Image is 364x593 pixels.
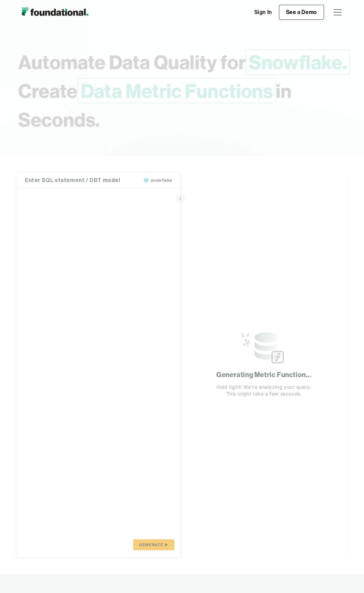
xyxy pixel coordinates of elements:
[18,5,92,19] a: home
[246,50,350,75] span: Snowflake.
[216,370,311,379] h1: Generating Metric Function...
[18,5,92,19] img: Foundational Logo
[247,5,279,20] a: Sign In
[78,78,276,103] span: Data Metric Functions
[144,178,172,183] span: snowflake
[216,384,311,397] p: Hold tight! We're analyzing your query. This might take a few seconds.
[139,542,163,547] span: GENERATE
[25,178,120,182] h4: Enter SQL statement / DBT model
[329,4,346,21] div: menu
[133,539,174,550] button: GENERATE
[279,5,324,20] a: See a Demo
[176,195,185,203] button: Hide SQL query editor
